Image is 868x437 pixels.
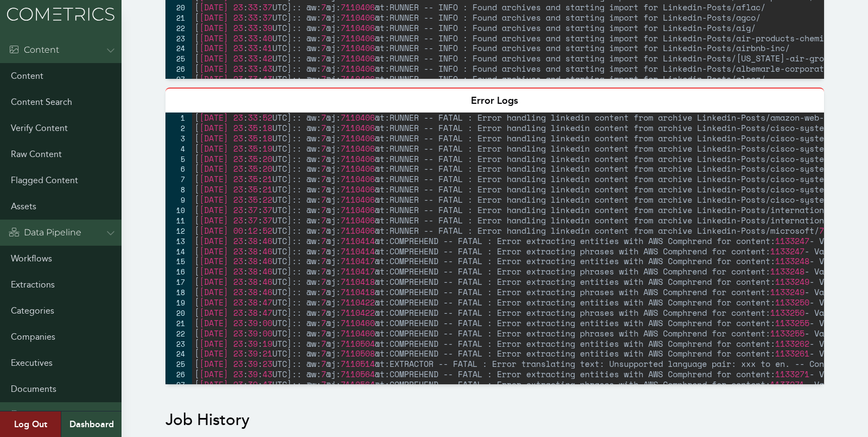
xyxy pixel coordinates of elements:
[165,2,192,13] div: 20
[165,123,192,133] div: 2
[165,287,192,297] div: 18
[9,226,81,239] div: Data Pipeline
[165,266,192,277] div: 16
[165,348,192,359] div: 24
[165,318,192,328] div: 21
[9,43,59,57] div: Content
[165,215,192,226] div: 11
[165,328,192,339] div: 22
[165,143,192,154] div: 4
[165,174,192,184] div: 7
[165,23,192,33] div: 22
[165,308,192,318] div: 20
[165,369,192,379] div: 26
[165,64,192,74] div: 26
[165,339,192,349] div: 23
[165,33,192,43] div: 23
[165,113,192,123] div: 1
[165,359,192,369] div: 25
[165,277,192,287] div: 17
[165,246,192,257] div: 14
[165,256,192,266] div: 15
[165,43,192,53] div: 24
[165,226,192,236] div: 12
[9,409,53,422] div: Admin
[165,410,824,430] h2: Job History
[165,53,192,64] div: 25
[165,379,192,390] div: 27
[165,74,192,84] div: 27
[165,195,192,205] div: 9
[165,205,192,215] div: 10
[165,13,192,23] div: 21
[165,133,192,143] div: 3
[61,411,122,437] a: Dashboard
[165,236,192,246] div: 13
[165,184,192,195] div: 8
[165,164,192,174] div: 6
[165,297,192,308] div: 19
[165,154,192,164] div: 5
[165,88,824,113] div: Error Logs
